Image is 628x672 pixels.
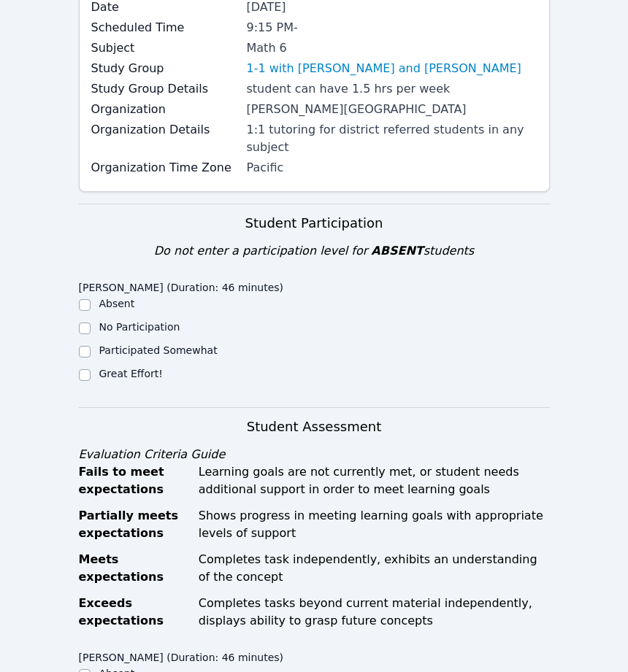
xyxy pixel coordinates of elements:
label: Participated Somewhat [99,344,218,356]
div: Math 6 [247,39,537,57]
div: Meets expectations [79,551,190,586]
label: Organization Details [91,121,238,139]
div: 1:1 tutoring for district referred students in any subject [247,121,537,156]
div: Pacific [247,159,537,177]
div: Evaluation Criteria Guide [79,446,550,463]
div: 9:15 PM - [247,19,537,36]
div: Completes tasks beyond current material independently, displays ability to grasp future concepts [199,595,550,630]
label: No Participation [99,321,180,333]
label: Study Group [91,60,238,77]
span: ABSENT [371,244,423,258]
div: Exceeds expectations [79,595,190,630]
div: Do not enter a participation level for students [79,242,550,260]
div: Partially meets expectations [79,507,190,542]
label: Organization Time Zone [91,159,238,177]
div: Learning goals are not currently met, or student needs additional support in order to meet learni... [199,463,550,498]
div: student can have 1.5 hrs per week [247,80,537,98]
legend: [PERSON_NAME] (Duration: 46 minutes) [79,274,284,296]
label: Subject [91,39,238,57]
label: Great Effort! [99,368,163,379]
h3: Student Assessment [79,417,550,437]
a: 1-1 with [PERSON_NAME] and [PERSON_NAME] [247,60,521,77]
div: Fails to meet expectations [79,463,190,498]
div: Shows progress in meeting learning goals with appropriate levels of support [199,507,550,542]
div: [PERSON_NAME][GEOGRAPHIC_DATA] [247,101,537,118]
label: Study Group Details [91,80,238,98]
h3: Student Participation [79,213,550,233]
legend: [PERSON_NAME] (Duration: 46 minutes) [79,644,284,666]
label: Absent [99,298,135,309]
label: Scheduled Time [91,19,238,36]
label: Organization [91,101,238,118]
div: Completes task independently, exhibits an understanding of the concept [199,551,550,586]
